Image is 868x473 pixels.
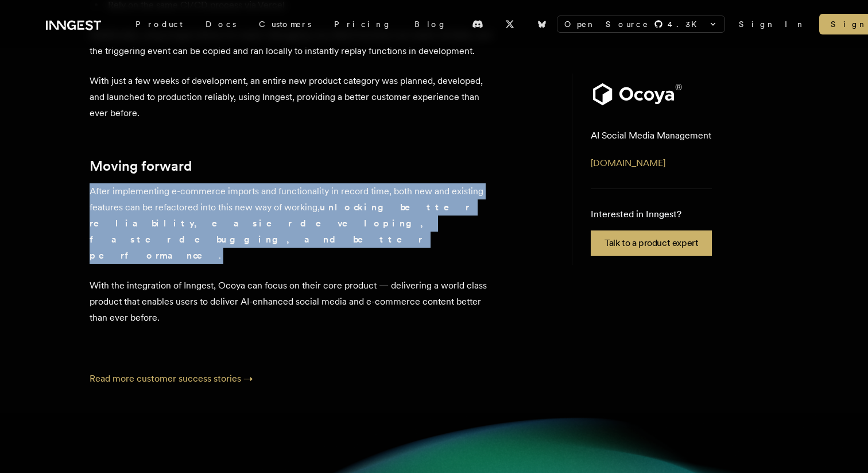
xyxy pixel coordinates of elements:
span: Open Source [564,18,649,30]
a: Sign In [739,18,805,30]
a: Talk to a product expert [591,230,712,256]
a: X [497,15,522,33]
a: Moving forward [90,158,192,174]
p: AI Social Media Management [591,129,711,143]
p: After implementing e-commerce imports and functionality in record time, both new and existing fea... [90,183,491,264]
span: 4.3 K [668,18,704,30]
a: Blog [403,14,458,34]
a: Docs [194,14,247,34]
div: Product [124,14,194,34]
p: With just a few weeks of development, an entire new product category was planned, developed, and ... [90,73,491,121]
p: With the integration of Inngest, Ocoya can focus on their core product — delivering a world class... [90,278,491,326]
a: Discord [465,15,490,33]
a: Pricing [323,14,403,34]
p: Interested in Inngest? [591,207,712,221]
img: Ocoya's logo [591,83,683,106]
a: [DOMAIN_NAME] [591,157,665,168]
a: Customers [247,14,323,34]
a: Bluesky [529,15,555,33]
a: Read more customer success stories → [90,373,253,384]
